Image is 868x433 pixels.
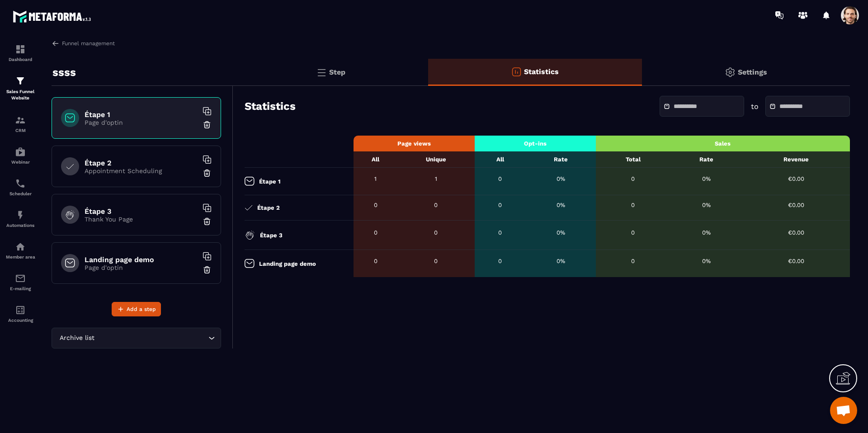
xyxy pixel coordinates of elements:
div: €0.00 [747,229,845,236]
img: trash [203,217,212,226]
div: 0 [358,229,393,236]
h6: Landing page demo [85,255,198,264]
img: formation [15,75,26,86]
img: trash [203,265,212,274]
div: 0 [358,258,393,264]
a: formationformationSales Funnel Website [2,69,38,108]
img: formation [15,115,26,126]
p: Dashboard [2,57,38,62]
p: Settings [738,68,767,76]
p: Webinar [2,160,38,165]
a: automationsautomationsWebinar [2,140,38,171]
span: Add a step [127,305,156,314]
div: 1 [358,175,393,182]
img: automations [15,146,26,157]
img: setting-gr.5f69749f.svg [725,67,736,78]
button: Add a step [112,302,161,316]
th: All [475,151,526,168]
div: 0 [479,229,521,236]
p: Scheduler [2,191,38,196]
h6: Étape 3 [85,207,198,216]
p: Étape 3 [260,232,283,239]
img: trash [203,169,212,178]
th: Rate [525,151,595,168]
img: stats-o.f719a939.svg [511,66,522,77]
div: 0% [675,202,738,208]
th: All [354,151,397,168]
div: 0 [479,175,521,182]
a: accountantaccountantAccounting [2,298,38,329]
th: Opt-ins [475,136,596,151]
p: Étape 1 [259,178,281,185]
a: Funnel management [52,39,115,47]
th: Total [596,151,671,168]
div: 0 [600,202,666,208]
img: accountant [15,305,26,315]
span: Archive list [57,333,96,343]
th: Revenue [743,151,850,168]
p: Member area [2,254,38,259]
div: 0 [402,229,470,236]
div: 0% [530,229,591,236]
div: 0 [600,229,666,236]
img: bars.0d591741.svg [316,67,327,78]
div: 0 [600,175,666,182]
p: Étape 2 [257,204,280,211]
div: 0% [675,258,738,264]
img: automations [15,210,26,221]
th: Sales [596,136,850,151]
p: ssss [52,63,76,81]
th: Rate [670,151,742,168]
p: Page d'optin [85,264,198,271]
div: 0% [530,175,591,182]
img: logo [13,8,94,25]
p: E-mailing [2,286,38,291]
p: CRM [2,128,38,133]
a: automationsautomationsAutomations [2,203,38,235]
p: Page d'optin [85,119,198,126]
img: formation [15,44,26,55]
div: €0.00 [747,258,845,264]
th: Unique [397,151,475,168]
p: Statistics [524,67,559,76]
input: Search for option [96,333,206,343]
p: Landing page demo [259,260,316,267]
div: 0 [358,202,393,208]
div: 0% [530,202,591,208]
img: scheduler [15,178,26,189]
div: 0 [600,258,666,264]
div: 0 [402,202,470,208]
a: automationsautomationsMember area [2,235,38,266]
div: Search for option [52,328,221,348]
a: formationformationCRM [2,108,38,140]
div: Ouvrir le chat [830,397,857,424]
p: Sales Funnel Website [2,89,38,101]
a: schedulerschedulerScheduler [2,171,38,203]
p: Step [329,68,345,76]
img: email [15,273,26,284]
a: formationformationDashboard [2,37,38,69]
div: 1 [402,175,470,182]
div: 0 [479,258,521,264]
div: 0 [479,202,521,208]
h6: Étape 1 [85,110,198,119]
th: Page views [354,136,475,151]
div: €0.00 [747,202,845,208]
img: automations [15,241,26,252]
div: €0.00 [747,175,845,182]
p: Thank You Page [85,216,198,223]
p: to [751,102,759,111]
div: 0 [402,258,470,264]
img: arrow [52,39,60,47]
a: emailemailE-mailing [2,266,38,298]
img: trash [203,120,212,129]
p: Appointment Scheduling [85,167,198,174]
p: Automations [2,223,38,228]
h3: Statistics [245,100,296,113]
h6: Étape 2 [85,159,198,167]
div: 0% [530,258,591,264]
div: 0% [675,175,738,182]
p: Accounting [2,318,38,323]
div: 0% [675,229,738,236]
